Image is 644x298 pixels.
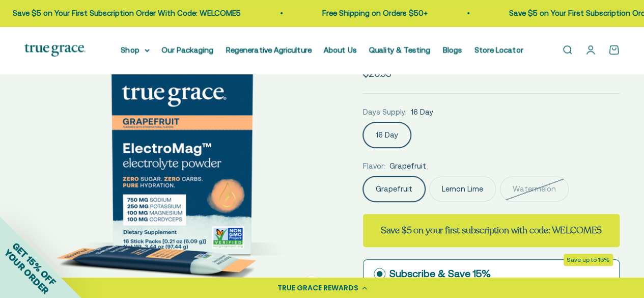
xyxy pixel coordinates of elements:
summary: Shop [121,44,150,56]
span: 16 Day [411,106,433,118]
a: Quality & Testing [369,45,431,54]
a: Regenerative Agriculture [226,45,312,54]
span: YOUR ORDER [2,247,51,296]
p: Save $5 on Your First Subscription Order With Code: WELCOME5 [5,7,233,19]
a: Free Shipping on Orders $50+ [315,9,420,17]
legend: Days Supply: [363,106,407,118]
legend: Flavor: [363,160,385,172]
a: Our Packaging [162,45,214,54]
a: Blogs [443,45,462,54]
strong: Save $5 on your first subscription with code: WELCOME5 [381,224,602,236]
a: Store Locator [474,45,523,54]
span: Grapefruit [389,160,426,172]
a: About Us [324,45,357,54]
span: GET 15% OFF [10,240,58,287]
div: TRUE GRACE REWARDS [277,283,358,293]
